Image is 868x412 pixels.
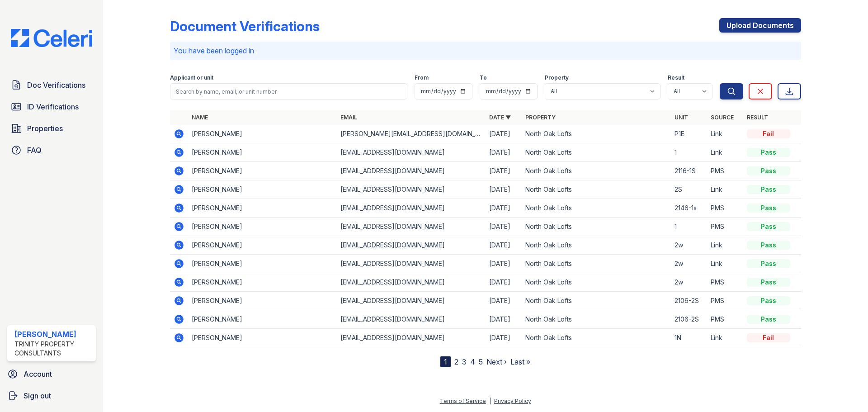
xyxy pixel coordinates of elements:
[707,143,743,162] td: Link
[14,329,92,340] div: [PERSON_NAME]
[27,80,85,90] span: Doc Verifications
[470,357,475,366] a: 4
[462,357,467,366] a: 3
[489,114,511,121] a: Date ▼
[522,236,670,255] td: North Oak Lofts
[188,218,337,236] td: [PERSON_NAME]
[747,185,790,194] div: Pass
[337,218,486,236] td: [EMAIL_ADDRESS][DOMAIN_NAME]
[747,114,768,121] a: Result
[486,255,522,273] td: [DATE]
[486,143,522,162] td: [DATE]
[707,310,743,329] td: PMS
[668,74,684,81] label: Result
[486,125,522,143] td: [DATE]
[14,340,92,358] div: Trinity Property Consultants
[525,114,556,121] a: Property
[747,333,790,342] div: Fail
[522,143,670,162] td: North Oak Lofts
[192,114,208,121] a: Name
[337,292,486,310] td: [EMAIL_ADDRESS][DOMAIN_NAME]
[675,114,688,121] a: Unit
[188,162,337,180] td: [PERSON_NAME]
[707,292,743,310] td: PMS
[671,310,707,329] td: 2106-2S
[707,255,743,273] td: Link
[440,398,486,404] a: Terms of Service
[27,123,63,134] span: Properties
[188,255,337,273] td: [PERSON_NAME]
[671,329,707,347] td: 1N
[7,119,96,137] a: Properties
[479,357,483,366] a: 5
[522,329,670,347] td: North Oak Lofts
[707,218,743,236] td: PMS
[170,83,407,99] input: Search by name, email, or unit number
[671,162,707,180] td: 2116-1S
[337,255,486,273] td: [EMAIL_ADDRESS][DOMAIN_NAME]
[4,29,99,47] img: CE_Logo_Blue-a8612792a0a2168367f1c8372b55b34899dd931a85d93a1a3d3e32e68fde9ad4.png
[747,222,790,231] div: Pass
[522,125,670,143] td: North Oak Lofts
[707,236,743,255] td: Link
[711,114,734,121] a: Source
[486,236,522,255] td: [DATE]
[522,199,670,218] td: North Oak Lofts
[27,101,79,112] span: ID Verifications
[170,18,320,34] div: Document Verifications
[337,310,486,329] td: [EMAIL_ADDRESS][DOMAIN_NAME]
[486,218,522,236] td: [DATE]
[27,145,42,156] span: FAQ
[747,166,790,175] div: Pass
[671,273,707,292] td: 2w
[522,218,670,236] td: North Oak Lofts
[747,259,790,268] div: Pass
[719,18,801,33] a: Upload Documents
[522,310,670,329] td: North Oak Lofts
[522,255,670,273] td: North Oak Lofts
[188,310,337,329] td: [PERSON_NAME]
[671,125,707,143] td: P1E
[494,398,531,404] a: Privacy Policy
[337,273,486,292] td: [EMAIL_ADDRESS][DOMAIN_NAME]
[510,357,530,366] a: Last »
[340,114,357,121] a: Email
[188,180,337,199] td: [PERSON_NAME]
[486,273,522,292] td: [DATE]
[707,199,743,218] td: PMS
[7,141,96,159] a: FAQ
[4,387,99,405] a: Sign out
[671,180,707,199] td: 2S
[747,148,790,157] div: Pass
[454,357,458,366] a: 2
[24,369,52,379] span: Account
[522,180,670,199] td: North Oak Lofts
[486,162,522,180] td: [DATE]
[747,278,790,287] div: Pass
[486,329,522,347] td: [DATE]
[486,292,522,310] td: [DATE]
[337,199,486,218] td: [EMAIL_ADDRESS][DOMAIN_NAME]
[707,329,743,347] td: Link
[480,74,487,81] label: To
[337,125,486,143] td: [PERSON_NAME][EMAIL_ADDRESS][DOMAIN_NAME]
[188,236,337,255] td: [PERSON_NAME]
[188,125,337,143] td: [PERSON_NAME]
[671,218,707,236] td: 1
[486,357,507,366] a: Next ›
[545,74,569,81] label: Property
[337,236,486,255] td: [EMAIL_ADDRESS][DOMAIN_NAME]
[337,162,486,180] td: [EMAIL_ADDRESS][DOMAIN_NAME]
[7,98,96,116] a: ID Verifications
[188,329,337,347] td: [PERSON_NAME]
[486,310,522,329] td: [DATE]
[707,180,743,199] td: Link
[522,273,670,292] td: North Oak Lofts
[440,356,451,367] div: 1
[489,398,491,404] div: |
[188,273,337,292] td: [PERSON_NAME]
[486,199,522,218] td: [DATE]
[522,292,670,310] td: North Oak Lofts
[7,76,96,94] a: Doc Verifications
